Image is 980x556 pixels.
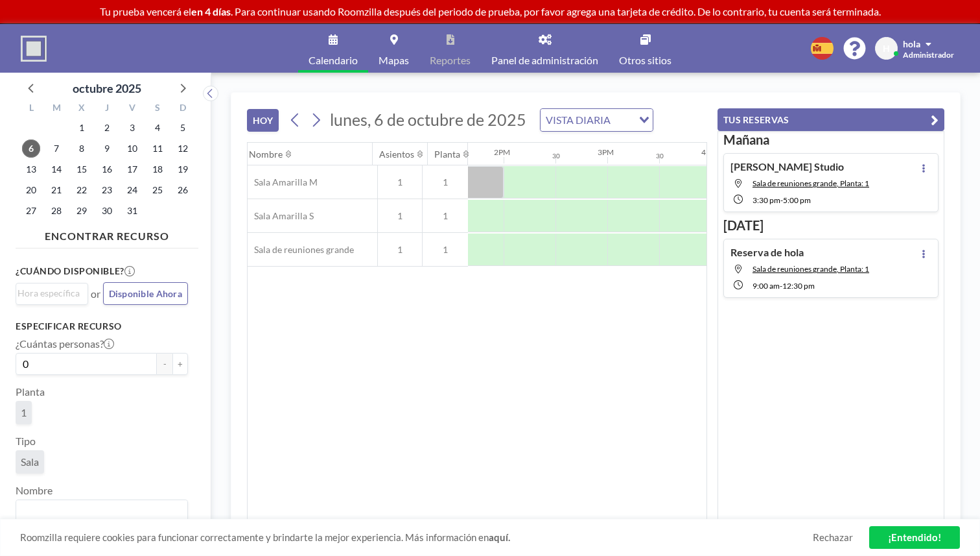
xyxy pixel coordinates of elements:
[813,531,853,544] a: Rechazar
[17,503,180,520] input: Search for option
[103,282,188,305] button: Disponible Ahora
[752,281,780,291] span: 9:00 AM
[701,147,717,157] div: 4PM
[780,281,782,291] span: -
[148,181,167,199] span: sábado, 25 de octubre de 2025
[491,55,598,66] span: Panel de administración
[783,195,811,205] span: 5:00 PM
[730,160,844,173] h4: [PERSON_NAME] Studio
[21,406,27,418] span: 1
[730,246,804,259] h4: Reserva de hola
[717,108,944,131] button: TUS RESERVAS
[17,286,80,300] input: Search for option
[541,109,653,131] div: Search for option
[123,119,141,137] span: viernes, 3 de octubre de 2025
[752,195,780,205] span: 3:30 PM
[109,288,182,299] span: Disponible Ahora
[174,181,192,199] span: domingo, 26 de octubre de 2025
[148,119,167,137] span: sábado, 4 de octubre de 2025
[780,195,783,205] span: -
[379,149,414,160] div: Asientos
[309,55,358,66] span: Calendario
[598,147,614,157] div: 3PM
[123,139,141,158] span: viernes, 10 de octubre de 2025
[191,5,231,18] b: en 4 días
[73,139,91,158] span: miércoles, 8 de octubre de 2025
[22,202,40,220] span: lunes, 27 de octubre de 2025
[869,526,960,549] a: ¡Entendido!
[20,531,813,544] span: Roomzilla requiere cookies para funcionar correctamente y brindarte la mejor experiencia. Más inf...
[148,160,167,178] span: sábado, 18 de octubre de 2025
[95,101,120,117] div: J
[91,287,100,300] span: or
[16,224,198,243] h4: ENCONTRAR RECURSO
[752,178,869,188] span: Sala de reuniones grande, Planta: 1
[368,24,419,73] a: Mapas
[98,119,116,137] span: jueves, 2 de octubre de 2025
[98,181,116,199] span: jueves, 23 de octubre de 2025
[16,484,52,497] label: Nombre
[73,79,141,97] div: octubre 2025
[47,139,65,158] span: martes, 7 de octubre de 2025
[543,112,613,128] span: VISTA DIARIA
[249,149,283,160] div: Nombre
[16,337,114,350] label: ¿Cuántas personas?
[494,147,510,157] div: 2PM
[903,50,954,60] span: Administrador
[16,385,45,398] label: Planta
[378,176,422,188] span: 1
[16,284,87,303] div: Search for option
[423,244,468,256] span: 1
[170,101,195,117] div: D
[16,435,36,448] label: Tipo
[434,149,460,160] div: Planta
[16,500,187,522] div: Search for option
[248,176,318,188] span: Sala Amarilla M
[723,132,939,148] h3: Mañana
[47,160,65,178] span: martes, 14 de octubre de 2025
[123,160,141,178] span: viernes, 17 de octubre de 2025
[298,24,368,73] a: Calendario
[247,109,279,132] button: HOY
[44,101,69,117] div: M
[157,353,172,375] button: -
[16,320,188,332] h3: Especificar recurso
[174,139,192,158] span: domingo, 12 de octubre de 2025
[614,112,631,128] input: Search for option
[22,160,40,178] span: lunes, 13 de octubre de 2025
[73,160,91,178] span: miércoles, 15 de octubre de 2025
[379,55,409,66] span: Mapas
[47,202,65,220] span: martes, 28 de octubre de 2025
[248,244,354,256] span: Sala de reuniones grande
[419,24,481,73] a: Reportes
[619,55,671,66] span: Otros sitios
[174,119,192,137] span: domingo, 5 de octubre de 2025
[98,202,116,220] span: jueves, 30 de octubre de 2025
[22,139,40,158] span: lunes, 6 de octubre de 2025
[73,202,91,220] span: miércoles, 29 de octubre de 2025
[656,152,664,160] div: 30
[98,160,116,178] span: jueves, 16 de octubre de 2025
[119,101,145,117] div: V
[481,24,609,73] a: Panel de administración
[123,202,141,220] span: viernes, 31 de octubre de 2025
[723,217,939,234] h3: [DATE]
[123,181,141,199] span: viernes, 24 de octubre de 2025
[552,152,560,160] div: 30
[430,55,471,66] span: Reportes
[248,210,314,222] span: Sala Amarilla S
[73,181,91,199] span: miércoles, 22 de octubre de 2025
[903,38,920,49] span: hola
[423,210,468,222] span: 1
[22,181,40,199] span: lunes, 20 de octubre de 2025
[782,281,815,291] span: 12:30 PM
[174,160,192,178] span: domingo, 19 de octubre de 2025
[423,176,468,188] span: 1
[609,24,682,73] a: Otros sitios
[21,36,47,62] img: organization-logo
[21,455,39,468] span: Sala
[378,244,422,256] span: 1
[148,139,167,158] span: sábado, 11 de octubre de 2025
[145,101,170,117] div: S
[73,119,91,137] span: miércoles, 1 de octubre de 2025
